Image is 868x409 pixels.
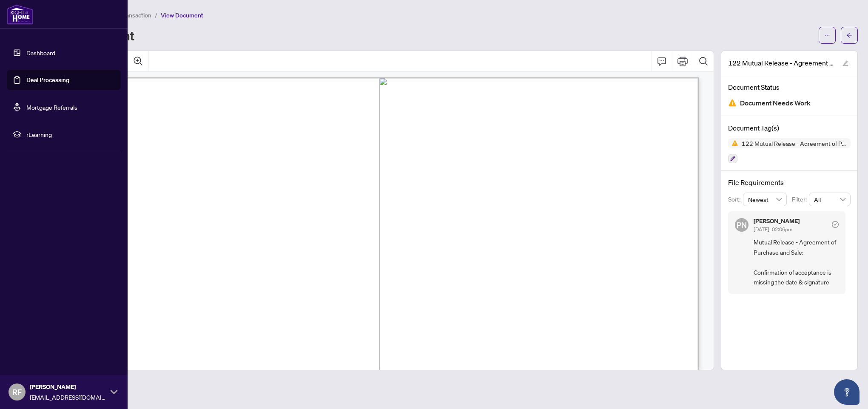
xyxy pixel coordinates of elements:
span: [EMAIL_ADDRESS][DOMAIN_NAME] [30,392,106,402]
a: Deal Processing [26,76,69,84]
span: arrow-left [846,32,852,38]
span: check-circle [832,221,839,228]
a: Mortgage Referrals [26,103,77,111]
li: / [155,10,157,20]
img: Document Status [728,99,737,107]
span: Newest [748,193,782,206]
span: All [814,193,845,206]
h5: [PERSON_NAME] [754,218,800,224]
span: Mutual Release - Agreement of Purchase and Sale: Confirmation of acceptance is missing the date &... [754,237,839,287]
span: PN [737,219,747,231]
h4: Document Tag(s) [728,123,851,133]
span: [DATE], 02:06pm [754,226,792,233]
h4: File Requirements [728,177,851,187]
img: Status Icon [728,138,738,148]
span: View Document [161,11,203,19]
span: View Transaction [106,11,151,19]
img: logo [7,4,33,25]
span: 122 Mutual Release - Agreement of Purchase and Sale [738,140,851,146]
span: 122 Mutual Release - Agreement of Purchase and Sale - PropTx-OREA_[DATE] 23_14_45-2.pdf [728,58,834,68]
span: Document Needs Work [740,97,811,109]
h4: Document Status [728,82,851,92]
p: Sort: [728,195,743,204]
button: Open asap [834,379,859,405]
span: [PERSON_NAME] [30,382,106,392]
p: Filter: [792,195,809,204]
span: edit [842,60,848,66]
span: rLearning [26,130,115,139]
span: ellipsis [824,32,830,38]
a: Dashboard [26,49,55,57]
span: RF [12,386,22,398]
